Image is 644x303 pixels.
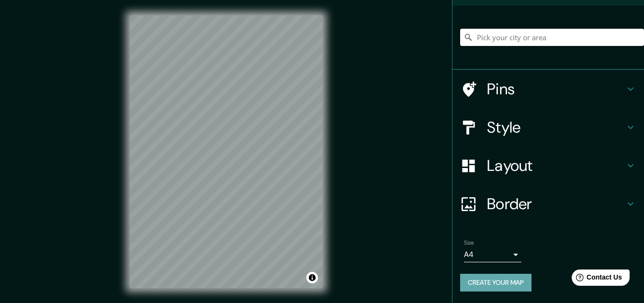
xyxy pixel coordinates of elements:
[452,70,644,108] div: Pins
[559,266,633,292] iframe: Help widget launcher
[130,15,323,288] canvas: Map
[464,247,521,262] div: A4
[487,156,625,175] h4: Layout
[452,146,644,185] div: Layout
[487,118,625,137] h4: Style
[487,79,625,99] h4: Pins
[464,239,474,247] label: Size
[452,185,644,223] div: Border
[306,272,318,283] button: Toggle attribution
[460,274,531,292] button: Create your map
[460,29,644,46] input: Pick your city or area
[487,194,625,213] h4: Border
[452,108,644,146] div: Style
